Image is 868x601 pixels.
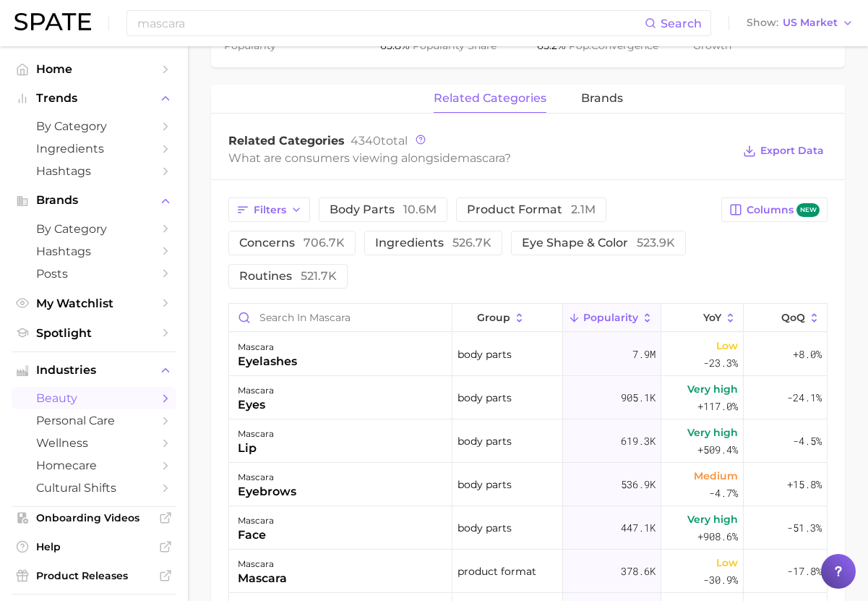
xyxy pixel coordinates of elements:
span: Brands [36,194,152,207]
a: Help [12,536,176,558]
span: product format [457,563,536,580]
span: -17.8% [787,563,822,580]
span: Very high [687,424,738,441]
span: body parts [457,519,512,537]
span: -24.1% [787,389,822,406]
span: eye shape & color [522,237,675,249]
span: Hashtags [36,164,152,178]
span: Industries [36,364,152,377]
span: Export Data [760,145,824,157]
span: 65.8% [380,39,413,52]
span: Low [716,337,738,354]
span: concerns [239,237,345,249]
span: ingredients [375,237,491,249]
span: 619.3k [621,432,656,450]
a: Product Releases [12,565,176,587]
button: Filters [228,197,310,222]
span: wellness [36,436,152,450]
a: Hashtags [12,240,176,263]
span: Show [747,19,778,27]
span: Filters [254,204,286,216]
a: beauty [12,387,176,409]
span: 905.1k [621,389,656,406]
div: eyebrows [238,483,296,500]
button: Popularity [563,304,661,332]
img: SPATE [14,13,91,30]
div: mascara [238,570,287,587]
button: mascaramascaraproduct format378.6kLow-30.9%-17.8% [229,550,827,593]
a: Hashtags [12,160,176,182]
span: 2.1m [571,203,596,216]
div: What are consumers viewing alongside ? [228,148,732,168]
button: mascaralipbody parts619.3kVery high+509.4%-4.5% [229,419,827,463]
span: beauty [36,391,152,405]
span: Popularity [583,312,638,323]
div: eyelashes [238,353,297,370]
button: Industries [12,359,176,381]
span: -51.3% [787,519,822,537]
a: homecare [12,454,176,477]
span: popularity share [413,39,497,52]
div: mascara [238,338,297,356]
span: Columns [747,203,820,217]
button: mascaraeyesbody parts905.1kVery high+117.0%-24.1% [229,376,827,419]
a: My Watchlist [12,292,176,315]
span: convergence [569,39,658,52]
button: mascaraeyelashesbody parts7.9mLow-23.3%+8.0% [229,333,827,376]
span: My Watchlist [36,297,152,310]
input: Search here for a brand, industry, or ingredient [136,11,645,35]
button: Columnsnew [721,197,828,222]
span: Posts [36,267,152,281]
span: Help [36,540,152,553]
div: mascara [238,425,274,443]
div: mascara [238,512,274,529]
span: body parts [330,204,437,216]
span: Trends [36,92,152,105]
span: 536.9k [621,476,656,493]
a: Home [12,58,176,80]
span: YoY [703,312,721,323]
span: body parts [457,389,512,406]
span: personal care [36,414,152,427]
button: YoY [661,304,744,332]
button: Brands [12,189,176,211]
span: by Category [36,119,152,133]
div: lip [238,440,274,457]
span: +15.8% [787,476,822,493]
span: Hashtags [36,244,152,258]
span: 447.1k [621,519,656,537]
span: homecare [36,459,152,472]
span: routines [239,270,337,282]
span: 526.7k [452,236,491,250]
button: mascaraeyebrowsbody parts536.9kMedium-4.7%+15.8% [229,463,827,506]
a: by Category [12,115,176,137]
span: +509.4% [697,441,738,459]
span: -4.7% [709,485,738,502]
span: mascara [457,151,504,165]
span: Home [36,62,152,76]
button: Export Data [739,141,828,161]
button: ShowUS Market [743,14,857,33]
div: eyes [238,396,274,414]
span: Product Releases [36,569,152,582]
span: Onboarding Videos [36,511,152,524]
button: group [452,304,562,332]
span: +8.0% [793,346,822,363]
span: Very high [687,380,738,398]
a: wellness [12,432,176,454]
span: total [351,134,408,148]
span: US Market [783,19,838,27]
span: Spotlight [36,326,152,340]
span: 65.2% [537,39,569,52]
a: personal care [12,409,176,432]
span: 4340 [351,134,381,148]
span: body parts [457,432,512,450]
span: +908.6% [697,528,738,545]
input: Search in mascara [229,304,452,331]
span: product format [467,204,596,216]
abbr: popularity index [569,39,591,52]
button: QoQ [744,304,827,332]
span: body parts [457,476,512,493]
a: by Category [12,218,176,240]
span: body parts [457,346,512,363]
